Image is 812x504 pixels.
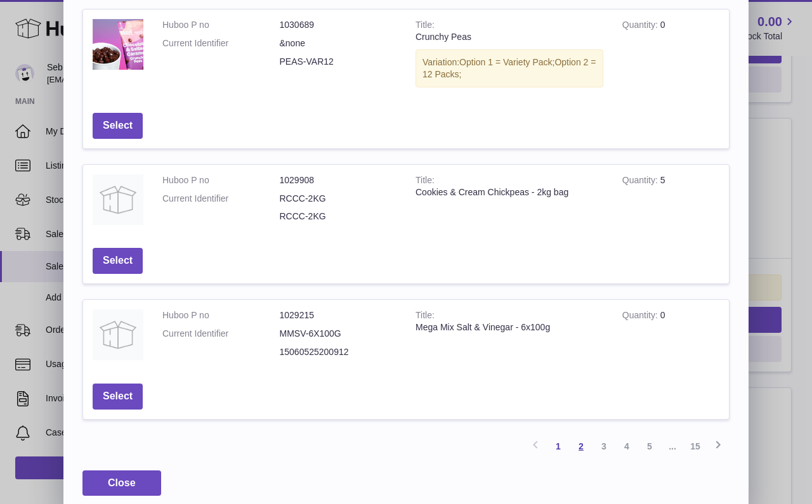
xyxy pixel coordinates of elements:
img: Cookies & Cream Chickpeas - 2kg bag [93,174,143,225]
dt: Huboo P no [162,309,280,321]
dd: PEAS-VAR12 [280,56,397,68]
div: Mega Mix Salt & Vinegar - 6x100g [416,321,603,333]
a: 5 [638,435,661,458]
dt: Huboo P no [162,19,280,31]
img: Mega Mix Salt & Vinegar - 6x100g [93,309,143,360]
dd: 1029908 [280,174,397,186]
a: 2 [570,435,593,458]
button: Select [93,113,143,139]
div: Variation: [416,49,603,87]
button: Select [93,384,143,410]
dd: 15060525200912 [280,346,397,358]
span: ... [661,435,684,458]
dt: Huboo P no [162,174,280,186]
button: Close [82,470,161,496]
dd: RCCC-2KG [280,193,397,205]
div: Cookies & Cream Chickpeas - 2kg bag [416,186,603,198]
strong: Quantity [622,175,660,188]
a: 1 [547,435,570,458]
strong: Title [416,175,435,188]
strong: Title [416,310,435,323]
strong: Quantity [622,20,660,33]
td: 0 [613,300,729,374]
dd: 1030689 [280,19,397,31]
span: Option 1 = Variety Pack; [459,57,554,67]
strong: Quantity [622,310,660,323]
dd: MMSV-6X100G [280,328,397,340]
a: 15 [684,435,707,458]
dd: &none [280,37,397,49]
img: Crunchy Peas [93,19,143,70]
button: Select [93,248,143,274]
strong: Title [416,20,435,33]
dd: 1029215 [280,309,397,321]
span: Close [108,477,136,488]
a: 3 [593,435,615,458]
a: 4 [615,435,638,458]
td: 0 [613,10,729,103]
div: Crunchy Peas [416,31,603,43]
dd: RCCC-2KG [280,210,397,223]
td: 5 [613,165,729,239]
dt: Current Identifier [162,193,280,205]
dt: Current Identifier [162,328,280,340]
dt: Current Identifier [162,37,280,49]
